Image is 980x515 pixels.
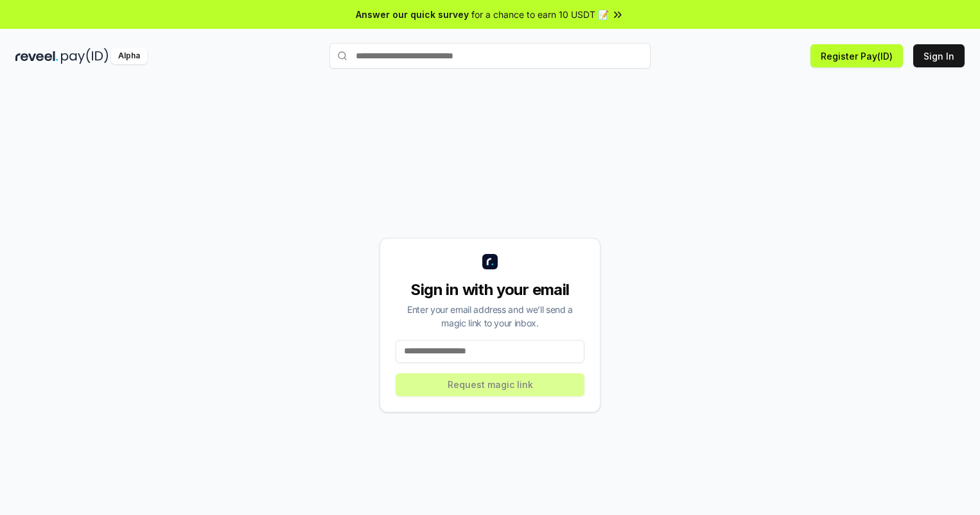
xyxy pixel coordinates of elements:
span: Answer our quick survey [356,8,469,21]
div: Enter your email address and we’ll send a magic link to your inbox. [396,303,584,330]
span: for a chance to earn 10 USDT 📝 [471,8,609,21]
button: Register Pay(ID) [810,44,903,67]
img: logo_small [482,254,498,269]
div: Alpha [111,48,147,64]
img: reveel_dark [15,48,58,64]
div: Sign in with your email [396,280,584,300]
img: pay_id [61,48,109,64]
button: Sign In [913,44,965,67]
